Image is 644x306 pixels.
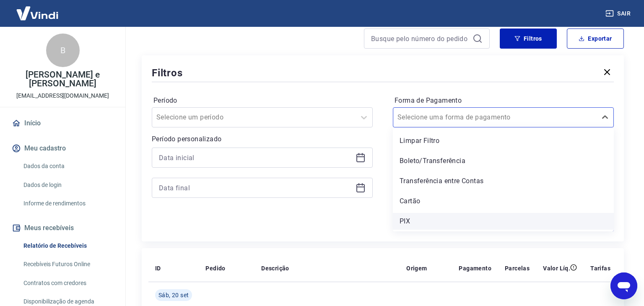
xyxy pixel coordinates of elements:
[153,96,371,106] label: Período
[505,264,530,272] p: Parcelas
[205,264,225,272] p: Pedido
[406,264,427,272] p: Origem
[46,34,80,67] div: B
[20,158,115,175] a: Dados da conta
[159,182,352,194] input: Data final
[393,153,614,169] div: Boleto/Transferência
[610,272,637,299] iframe: Botão para abrir a janela de mensagens
[10,139,115,158] button: Meu cadastro
[393,173,614,189] div: Transferência entre Contas
[10,0,65,26] img: Vindi
[20,256,115,273] a: Recebíveis Futuros Online
[155,264,161,272] p: ID
[500,29,557,49] button: Filtros
[543,264,570,272] p: Valor Líq.
[7,70,119,88] p: [PERSON_NAME] e [PERSON_NAME]
[371,32,469,45] input: Busque pelo número do pedido
[393,132,614,149] div: Limpar Filtro
[20,275,115,292] a: Contratos com credores
[261,264,289,272] p: Descrição
[159,151,352,164] input: Data inicial
[393,213,614,230] div: PIX
[152,134,373,144] p: Período personalizado
[20,176,115,194] a: Dados de login
[152,66,183,80] h5: Filtros
[590,264,610,272] p: Tarifas
[10,114,115,132] a: Início
[10,219,115,237] button: Meus recebíveis
[604,6,634,21] button: Sair
[158,291,189,299] span: Sáb, 20 set
[567,29,624,49] button: Exportar
[20,237,115,254] a: Relatório de Recebíveis
[20,195,115,212] a: Informe de rendimentos
[395,96,612,106] label: Forma de Pagamento
[459,264,491,272] p: Pagamento
[393,193,614,210] div: Cartão
[16,91,109,100] p: [EMAIL_ADDRESS][DOMAIN_NAME]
